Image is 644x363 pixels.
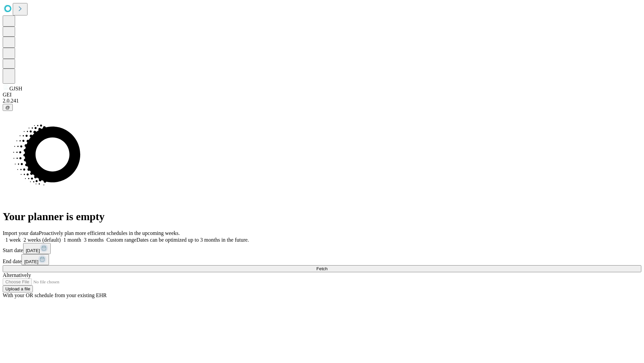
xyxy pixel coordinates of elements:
span: [DATE] [26,248,40,253]
button: Upload a file [3,285,33,292]
span: 2 weeks (default) [23,237,61,243]
span: Fetch [316,266,327,271]
button: Fetch [3,265,641,272]
span: Alternatively [3,272,31,278]
span: GJSH [9,86,22,91]
div: End date [3,254,641,265]
button: [DATE] [23,243,51,254]
span: [DATE] [24,259,38,264]
span: 1 month [63,237,81,243]
div: GEI [3,92,641,98]
button: @ [3,104,13,111]
button: [DATE] [21,254,49,265]
span: With your OR schedule from your existing EHR [3,292,107,298]
span: 1 week [5,237,21,243]
div: 2.0.241 [3,98,641,104]
h1: Your planner is empty [3,210,641,223]
span: Dates can be optimized up to 3 months in the future. [137,237,249,243]
div: Start date [3,243,641,254]
span: @ [5,105,10,110]
span: 3 months [84,237,104,243]
span: Custom range [106,237,136,243]
span: Proactively plan more efficient schedules in the upcoming weeks. [39,230,180,236]
span: Import your data [3,230,39,236]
